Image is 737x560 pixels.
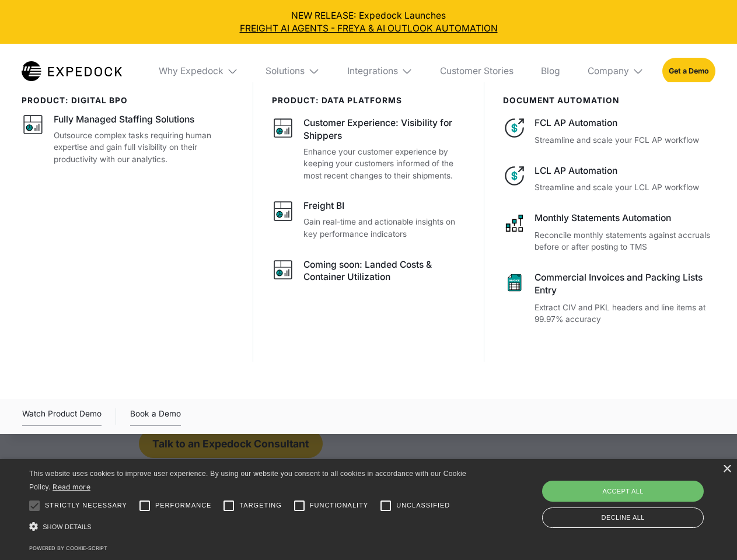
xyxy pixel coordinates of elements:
a: Read more [53,482,90,491]
p: Extract CIV and PKL headers and line items at 99.97% accuracy [535,302,715,325]
span: Show details [43,523,92,530]
a: LCL AP AutomationStreamline and scale your LCL AP workflow [503,164,715,194]
span: Strictly necessary [45,501,127,510]
a: Book a Demo [130,407,181,426]
a: Get a Demo [662,58,715,84]
div: Coming soon: Landed Costs & Container Utilization [303,258,466,284]
div: Show details [29,519,470,535]
div: Watch Product Demo [22,407,102,426]
div: Freight BI [303,199,344,212]
p: Streamline and scale your FCL AP workflow [535,134,715,146]
a: Blog [532,44,569,99]
a: Coming soon: Landed Costs & Container Utilization [272,258,466,288]
a: Customer Stories [431,44,522,99]
div: Fully Managed Staffing Solutions [54,113,194,126]
p: Gain real-time and actionable insights on key performance indicators [303,216,466,240]
div: Why Expedock [159,65,223,77]
div: Solutions [257,44,329,99]
a: Freight BIGain real-time and actionable insights on key performance indicators [272,199,466,240]
div: Integrations [347,65,398,77]
p: Outsource complex tasks requiring human expertise and gain full visibility on their productivity ... [54,129,235,166]
a: FCL AP AutomationStreamline and scale your FCL AP workflow [503,117,715,146]
div: document automation [503,96,715,105]
span: Unclassified [396,501,450,510]
span: This website uses cookies to improve user experience. By using our website you consent to all coo... [29,470,466,491]
iframe: Chat Widget [543,434,737,560]
div: Company [588,65,629,77]
a: Powered by cookie-script [29,545,107,551]
p: Enhance your customer experience by keeping your customers informed of the most recent changes to... [303,146,466,182]
div: Integrations [338,44,422,99]
div: Company [578,44,653,99]
a: FREIGHT AI AGENTS - FREYA & AI OUTLOOK AUTOMATION [9,22,728,35]
span: Functionality [310,501,368,510]
a: open lightbox [22,407,102,426]
div: NEW RELEASE: Expedock Launches [9,9,728,35]
div: Commercial Invoices and Packing Lists Entry [535,271,715,297]
div: Why Expedock [149,44,247,99]
span: Targeting [239,501,281,510]
p: Streamline and scale your LCL AP workflow [535,181,715,194]
div: FCL AP Automation [535,117,715,129]
a: Fully Managed Staffing SolutionsOutsource complex tasks requiring human expertise and gain full v... [22,113,235,165]
p: Reconcile monthly statements against accruals before or after posting to TMS [535,229,715,253]
div: Customer Experience: Visibility for Shippers [303,117,466,142]
div: LCL AP Automation [535,164,715,177]
a: Customer Experience: Visibility for ShippersEnhance your customer experience by keeping your cust... [272,117,466,181]
a: Commercial Invoices and Packing Lists EntryExtract CIV and PKL headers and line items at 99.97% a... [503,271,715,325]
a: Monthly Statements AutomationReconcile monthly statements against accruals before or after postin... [503,212,715,253]
div: product: digital bpo [22,96,235,105]
div: PRODUCT: data platforms [272,96,466,105]
span: Performance [155,501,212,510]
div: Monthly Statements Automation [535,212,715,225]
div: Solutions [266,65,305,77]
